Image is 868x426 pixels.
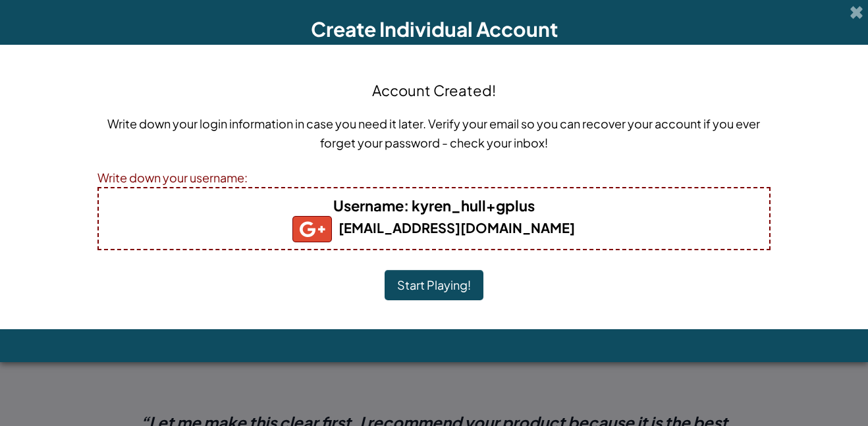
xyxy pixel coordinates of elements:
[385,270,483,300] button: Start Playing!
[97,114,771,152] p: Write down your login information in case you need it later. Verify your email so you can recover...
[292,219,575,236] b: [EMAIL_ADDRESS][DOMAIN_NAME]
[333,196,535,215] b: : kyren_hull+gplus
[97,168,771,187] div: Write down your username:
[333,196,404,215] span: Username
[292,216,332,242] img: gplus_small.png
[311,16,558,41] span: Create Individual Account
[372,80,496,101] h4: Account Created!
